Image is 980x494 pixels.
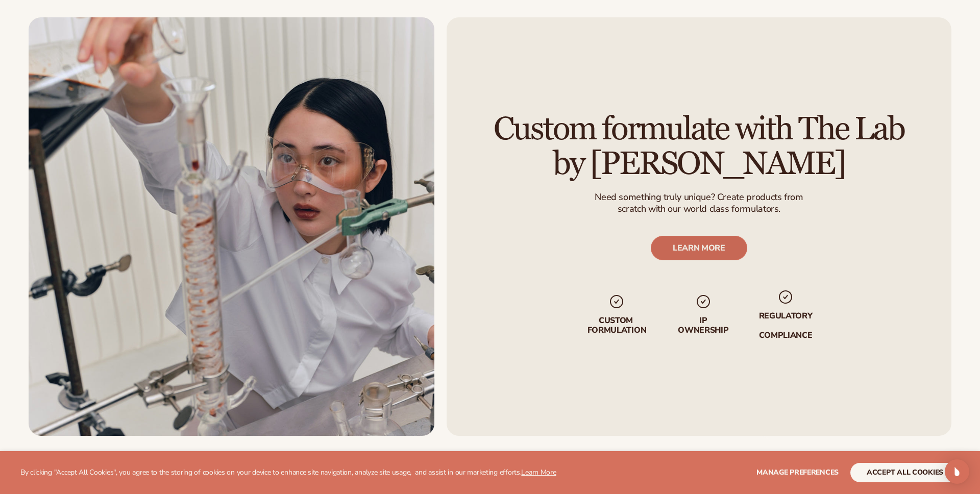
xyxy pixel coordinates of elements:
[29,17,434,436] img: Female scientist in chemistry lab.
[595,191,803,203] p: Need something truly unique? Create products from
[585,316,649,336] p: Custom formulation
[595,204,803,215] p: scratch with our world class formulators.
[850,463,960,482] button: accept all cookies
[20,468,556,477] p: By clicking "Accept All Cookies", you agree to the storing of cookies on your device to enhance s...
[756,467,839,477] span: Manage preferences
[609,294,625,310] img: checkmark_svg
[777,289,794,305] img: checkmark_svg
[651,236,747,260] a: LEARN MORE
[475,113,923,181] h2: Custom formulate with The Lab by [PERSON_NAME]
[521,467,556,477] a: Learn More
[756,463,839,482] button: Manage preferences
[758,311,813,341] p: regulatory compliance
[695,294,712,310] img: checkmark_svg
[945,459,969,484] div: Open Intercom Messenger
[677,316,729,336] p: IP Ownership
